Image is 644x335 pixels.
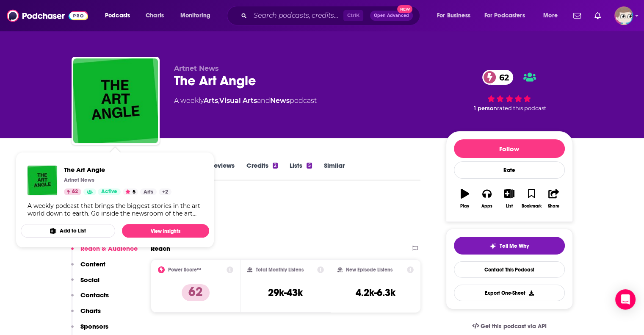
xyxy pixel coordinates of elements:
h2: Power Score™ [168,267,201,273]
img: tell me why sparkle [489,243,496,249]
div: 2 [273,163,278,169]
img: The Art Angle [28,166,57,195]
a: Contact This Podcast [454,261,565,278]
p: Contacts [80,291,109,299]
p: 62 [182,284,210,301]
button: Content [71,260,105,276]
span: Logged in as JeremyBonds [614,6,633,25]
button: open menu [479,9,537,22]
a: The Art Angle [64,166,171,174]
span: Ctrl K [343,10,363,21]
p: Charts [80,307,101,315]
button: Play [454,183,476,214]
input: Search podcasts, credits, & more... [250,9,343,22]
div: Bookmark [521,204,541,209]
button: Contacts [71,291,109,307]
button: open menu [174,9,221,22]
a: Credits2 [246,161,278,181]
h3: 29k-43k [268,286,303,299]
div: Play [460,204,469,209]
h2: New Episode Listens [346,267,392,273]
img: The Art Angle [73,58,158,143]
a: View Insights [122,224,209,238]
button: Share [542,183,564,214]
span: Podcasts [105,10,130,22]
h2: Total Monthly Listens [256,267,304,273]
div: A weekly podcast that brings the biggest stories in the art world down to earth. Go inside the ne... [28,202,202,217]
div: 62 1 personrated this podcast [446,64,573,117]
span: 1 person [474,105,497,111]
button: Open AdvancedNew [370,11,413,21]
div: Open Intercom Messenger [615,289,636,310]
span: Monitoring [180,10,210,22]
span: 62 [72,188,78,196]
p: Content [80,260,105,268]
a: Similar [324,161,345,181]
button: 5 [123,188,138,195]
button: Apps [476,183,498,214]
button: open menu [99,9,141,22]
span: Charts [146,10,164,22]
span: New [397,5,412,13]
span: Active [101,188,117,196]
button: Social [71,276,100,291]
a: Reviews [210,161,235,181]
a: Show notifications dropdown [591,8,604,23]
a: +2 [159,188,171,195]
button: open menu [537,9,568,22]
div: Share [548,204,559,209]
span: For Podcasters [484,10,525,22]
span: , [218,97,219,105]
span: Get this podcast via API [481,323,546,330]
img: Podchaser - Follow, Share and Rate Podcasts [7,8,88,24]
a: Arts [204,97,218,105]
button: open menu [431,9,481,22]
span: 62 [491,70,513,85]
button: Charts [71,307,101,322]
div: List [506,204,513,209]
div: Apps [481,204,492,209]
span: Open Advanced [374,14,409,18]
img: User Profile [614,6,633,25]
button: Export One-Sheet [454,285,565,301]
h3: 4.2k-6.3k [356,286,395,299]
a: Lists5 [290,161,312,181]
button: Add to List [21,224,115,238]
div: A weekly podcast [174,96,317,106]
span: and [257,97,270,105]
div: Search podcasts, credits, & more... [235,6,428,25]
a: Charts [140,9,169,22]
a: 62 [64,188,81,195]
span: Tell Me Why [500,243,529,249]
a: Active [98,188,121,195]
p: Social [80,276,100,284]
span: rated this podcast [497,105,546,111]
a: News [270,97,290,105]
span: For Business [437,10,470,22]
div: 5 [307,163,312,169]
a: 62 [482,70,513,85]
span: Artnet News [174,64,219,72]
a: Arts [140,188,157,195]
button: tell me why sparkleTell Me Why [454,237,565,255]
a: Visual Arts [219,97,257,105]
div: Rate [454,161,565,179]
button: Follow [454,139,565,158]
span: More [543,10,558,22]
p: Artnet News [64,177,94,183]
p: Sponsors [80,322,108,330]
button: List [498,183,520,214]
button: Show profile menu [614,6,633,25]
a: Show notifications dropdown [570,8,584,23]
button: Bookmark [520,183,542,214]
